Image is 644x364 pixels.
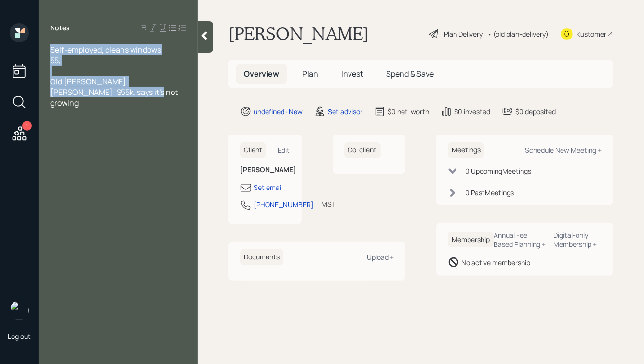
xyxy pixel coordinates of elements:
label: Notes [50,23,70,33]
div: Digital-only Membership + [554,230,602,249]
div: [PHONE_NUMBER] [254,200,314,210]
span: Plan [302,68,318,79]
div: No active membership [461,257,530,268]
span: Spend & Save [386,68,434,79]
h6: Membership [448,232,494,248]
div: $0 deposited [515,107,556,117]
div: • (old plan-delivery) [487,29,549,39]
div: Upload + [367,253,394,262]
div: Plan Delivery [444,29,483,39]
span: Self-employed, cleans windows [50,44,161,55]
div: MST [322,199,335,209]
div: 1 [22,121,32,131]
h1: [PERSON_NAME] [228,23,369,44]
div: undefined · New [254,107,303,117]
span: 55, [50,55,61,66]
div: $0 invested [454,107,490,117]
div: 0 Past Meeting s [465,188,514,198]
h6: Co-client [344,142,381,158]
div: Log out [8,332,31,341]
div: Annual Fee Based Planning + [494,230,546,249]
h6: Documents [240,249,283,265]
h6: [PERSON_NAME] [240,166,290,174]
span: Invest [341,68,363,79]
div: $0 net-worth [388,107,429,117]
div: Schedule New Meeting + [525,146,602,155]
h6: Client [240,142,266,158]
h6: Meetings [448,142,484,158]
div: Kustomer [577,29,606,39]
span: Old [PERSON_NAME] [PERSON_NAME]: $55k, says it's not growing [50,76,179,108]
span: Overview [244,68,279,79]
div: Set email [254,182,282,192]
img: hunter_neumayer.jpg [10,301,29,320]
div: Set advisor [328,107,362,117]
div: 0 Upcoming Meeting s [465,166,531,176]
div: Edit [278,146,290,155]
